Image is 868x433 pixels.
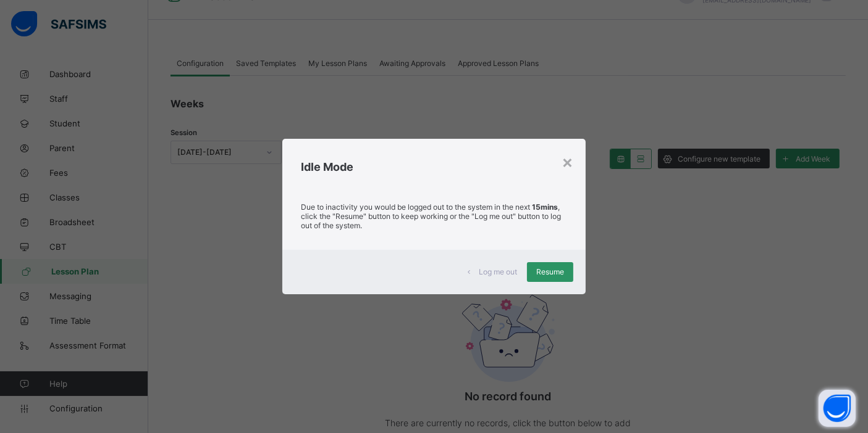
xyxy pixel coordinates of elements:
[479,267,517,276] span: Log me out
[562,151,573,172] div: ×
[301,202,568,230] p: Due to inactivity you would be logged out to the system in the next , click the "Resume" button t...
[819,390,856,427] button: Open asap
[532,202,558,212] strong: 15mins
[536,267,564,276] span: Resume
[301,160,568,173] h2: Idle Mode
